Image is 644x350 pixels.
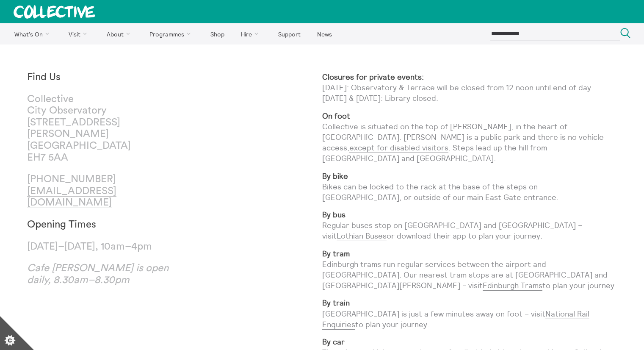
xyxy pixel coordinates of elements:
a: What's On [7,23,60,44]
a: Edinburgh Trams [483,281,542,291]
p: [PHONE_NUMBER] [27,174,174,209]
p: Regular buses stop on [GEOGRAPHIC_DATA] and [GEOGRAPHIC_DATA] – visit or download their app to pl... [322,209,617,242]
p: Collective City Observatory [STREET_ADDRESS][PERSON_NAME] [GEOGRAPHIC_DATA] EH7 5AA [27,94,174,164]
a: News [310,23,339,44]
strong: Find Us [27,72,61,82]
strong: On foot [322,111,350,121]
a: Hire [234,23,269,44]
strong: By tram [322,249,350,258]
a: About [99,23,141,44]
a: Visit [61,23,98,44]
a: National Rail Enquiries [322,309,589,330]
strong: Closures for private events: [322,72,424,82]
p: Bikes can be locked to the rack at the base of the steps on [GEOGRAPHIC_DATA], or outside of our ... [322,171,617,203]
p: Edinburgh trams run regular services between the airport and [GEOGRAPHIC_DATA]. Our nearest tram ... [322,248,617,291]
strong: By train [322,298,350,308]
em: Cafe [PERSON_NAME] is open daily, 8.30am–8.30pm [27,263,169,285]
strong: By bike [322,171,348,181]
strong: By car [322,337,345,347]
p: [DATE]: Observatory & Terrace will be closed from 12 noon until end of day. [DATE] & [DATE]: Libr... [322,72,617,104]
p: [GEOGRAPHIC_DATA] is just a few minutes away on foot – visit to plan your journey. [322,297,617,330]
a: except for disabled visitors [349,143,448,153]
a: [EMAIL_ADDRESS][DOMAIN_NAME] [27,186,116,208]
p: [DATE]–[DATE], 10am–4pm [27,241,174,253]
strong: Opening Times [27,219,96,230]
a: Support [271,23,308,44]
a: Programmes [142,23,202,44]
p: Collective is situated on the top of [PERSON_NAME], in the heart of [GEOGRAPHIC_DATA]. [PERSON_NA... [322,111,617,164]
strong: By bus [322,210,345,219]
a: Lothian Buses [337,231,387,241]
a: Shop [203,23,232,44]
